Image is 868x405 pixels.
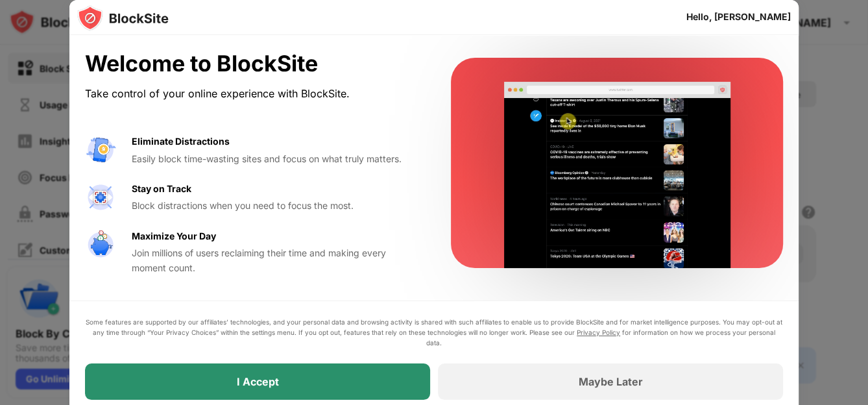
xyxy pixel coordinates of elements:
div: I Accept [237,375,279,388]
div: Block distractions when you need to focus the most. [132,199,420,213]
div: Welcome to BlockSite [85,51,420,77]
a: Privacy Policy [577,328,620,336]
div: Eliminate Distractions [132,134,230,149]
div: Some features are supported by our affiliates’ technologies, and your personal data and browsing ... [85,317,783,348]
div: Hello, [PERSON_NAME] [686,12,791,22]
div: Take control of your online experience with BlockSite. [85,84,420,103]
div: Maximize Your Day [132,229,216,243]
img: logo-blocksite.svg [77,5,169,31]
img: value-focus.svg [85,182,116,213]
img: value-avoid-distractions.svg [85,134,116,166]
img: value-safe-time.svg [85,229,116,260]
div: Maybe Later [579,375,643,388]
div: Easily block time-wasting sites and focus on what truly matters. [132,152,420,166]
div: Join millions of users reclaiming their time and making every moment count. [132,246,420,275]
div: Stay on Track [132,182,191,196]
